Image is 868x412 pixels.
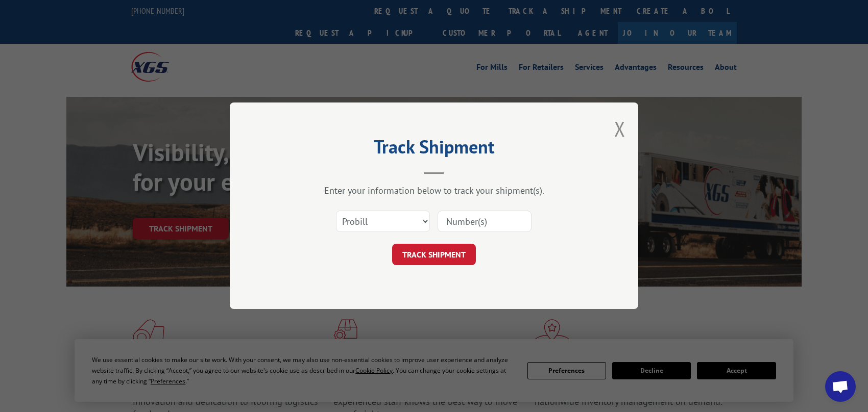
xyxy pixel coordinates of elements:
[438,211,532,233] input: Number(s)
[281,140,587,159] h2: Track Shipment
[281,185,587,197] div: Enter your information below to track your shipment(s).
[825,371,856,402] div: Open chat
[392,244,476,266] button: TRACK SHIPMENT
[614,115,625,142] button: Close modal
